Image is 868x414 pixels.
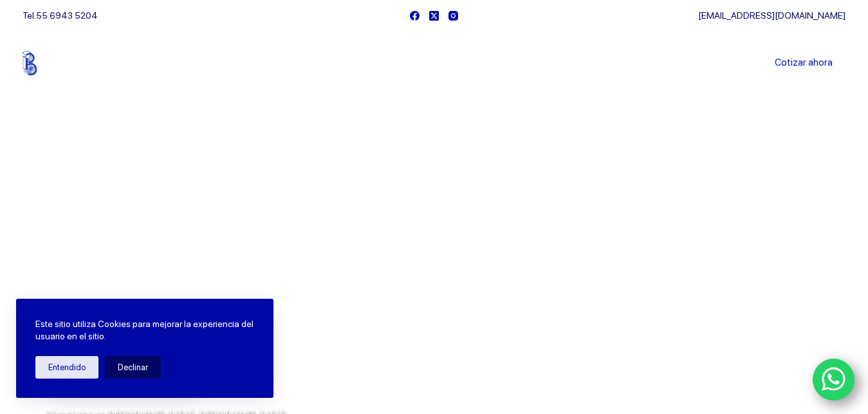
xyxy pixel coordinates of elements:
[43,192,208,208] span: Bienvenido a Balerytodo®
[23,10,98,21] span: Tel.
[282,31,586,95] nav: Menu Principal
[698,10,845,21] a: [EMAIL_ADDRESS][DOMAIN_NAME]
[429,11,439,21] a: X (Twitter)
[105,356,161,379] button: Declinar
[35,318,254,343] p: Este sitio utiliza Cookies para mejorar la experiencia del usuario en el sitio.
[813,359,855,401] a: WhatsApp
[23,51,103,75] img: Balerytodo
[410,11,420,21] a: Facebook
[36,10,98,21] a: 55 6943 5204
[35,356,98,379] button: Entendido
[762,50,845,76] a: Cotizar ahora
[43,220,412,308] span: Somos los doctores de la industria
[448,11,458,21] a: Instagram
